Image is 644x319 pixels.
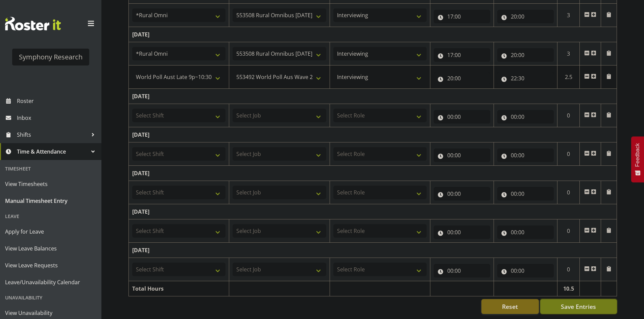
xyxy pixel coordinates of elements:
[557,219,580,243] td: 0
[434,10,490,23] input: Click to select...
[17,96,98,106] span: Roster
[497,187,554,201] input: Click to select...
[635,143,641,167] span: Feedback
[17,113,98,123] span: Inbox
[497,149,554,162] input: Click to select...
[5,277,96,287] span: Leave/Unavailability Calendar
[2,291,100,304] div: Unavailability
[557,258,580,281] td: 0
[481,299,539,314] button: Reset
[434,187,490,201] input: Click to select...
[2,209,100,223] div: Leave
[129,243,617,258] td: [DATE]
[5,179,96,189] span: View Timesheets
[434,264,490,277] input: Click to select...
[557,4,580,27] td: 3
[2,274,100,291] a: Leave/Unavailability Calendar
[497,264,554,277] input: Click to select...
[129,204,617,219] td: [DATE]
[17,130,88,140] span: Shifts
[434,72,490,85] input: Click to select...
[2,240,100,257] a: View Leave Balances
[129,127,617,142] td: [DATE]
[497,72,554,85] input: Click to select...
[129,27,617,42] td: [DATE]
[2,223,100,240] a: Apply for Leave
[434,149,490,162] input: Click to select...
[17,147,88,157] span: Time & Attendance
[2,257,100,274] a: View Leave Requests
[2,192,100,209] a: Manual Timesheet Entry
[129,166,617,181] td: [DATE]
[5,17,61,30] img: Rosterit website logo
[497,110,554,124] input: Click to select...
[561,302,596,311] span: Save Entries
[540,299,617,314] button: Save Entries
[5,243,96,254] span: View Leave Balances
[2,176,100,192] a: View Timesheets
[631,136,644,182] button: Feedback - Show survey
[557,281,580,296] td: 10.5
[497,48,554,62] input: Click to select...
[434,225,490,239] input: Click to select...
[19,52,82,62] div: Symphony Research
[502,302,518,311] span: Reset
[497,225,554,239] input: Click to select...
[5,196,96,206] span: Manual Timesheet Entry
[2,162,100,176] div: Timesheet
[557,65,580,89] td: 2.5
[557,181,580,204] td: 0
[434,48,490,62] input: Click to select...
[5,260,96,270] span: View Leave Requests
[5,227,96,237] span: Apply for Leave
[497,10,554,23] input: Click to select...
[557,104,580,127] td: 0
[557,142,580,166] td: 0
[434,110,490,124] input: Click to select...
[129,89,617,104] td: [DATE]
[557,42,580,65] td: 3
[129,281,229,296] td: Total Hours
[5,308,96,318] span: View Unavailability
